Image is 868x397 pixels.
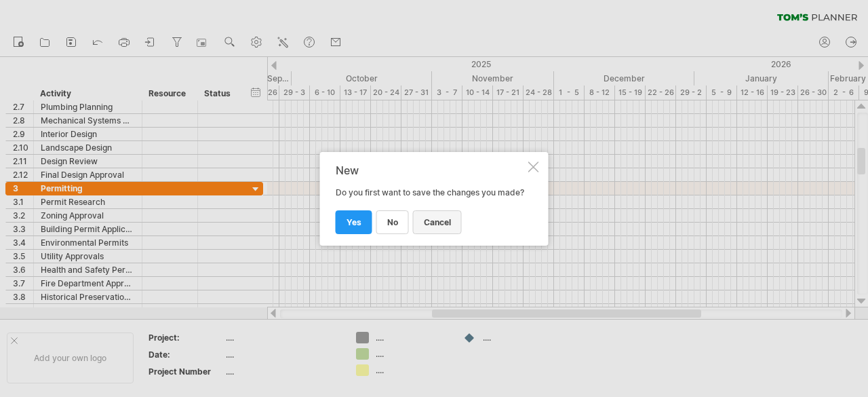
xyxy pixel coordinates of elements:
[336,164,526,176] div: New
[387,217,398,227] span: no
[376,210,409,234] a: no
[413,210,462,234] a: cancel
[336,210,372,234] a: yes
[424,217,451,227] span: cancel
[336,164,526,233] div: Do you first want to save the changes you made?
[347,217,361,227] span: yes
